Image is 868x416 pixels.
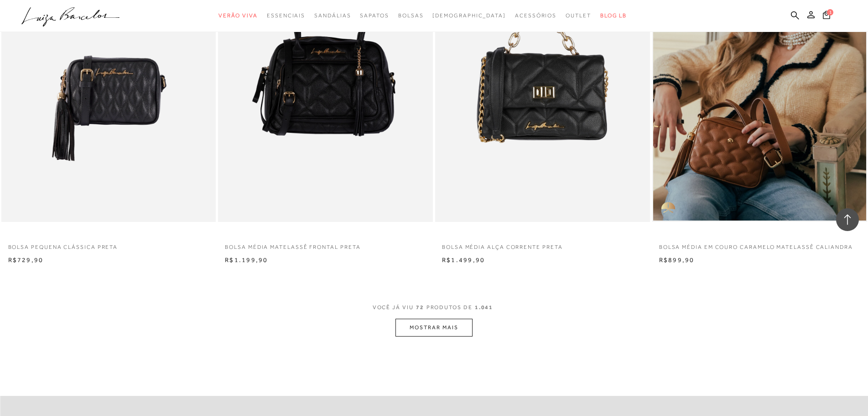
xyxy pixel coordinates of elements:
span: VOCÊ JÁ VIU PRODUTOS DE [373,304,496,311]
button: 1 [820,10,833,22]
a: BOLSA MÉDIA ALÇA CORRENTE PRETA [435,238,650,251]
span: Sapatos [360,12,389,19]
a: categoryNavScreenReaderText [267,7,305,24]
span: BLOG LB [600,12,627,19]
a: BLOG LB [600,7,627,24]
span: R$1.499,90 [442,256,485,263]
span: Outlet [566,12,591,19]
a: categoryNavScreenReaderText [218,7,258,24]
a: noSubCategoriesText [432,7,506,24]
span: R$899,90 [659,256,695,263]
span: Acessórios [515,12,556,19]
span: Bolsas [398,12,424,19]
span: 1.041 [475,304,494,311]
a: BOLSA MÉDIA MATELASSÊ FRONTAL PRETA [218,238,433,251]
span: R$729,90 [8,256,44,263]
a: categoryNavScreenReaderText [314,7,351,24]
span: 1 [827,9,833,16]
span: Verão Viva [218,12,258,19]
span: Sandálias [314,12,351,19]
span: Essenciais [267,12,305,19]
a: categoryNavScreenReaderText [360,7,389,24]
img: golden_caliandra_v6.png [652,195,684,222]
span: R$1.199,90 [225,256,268,263]
button: MOSTRAR MAIS [395,319,472,337]
a: BOLSA PEQUENA CLÁSSICA PRETA [1,238,216,251]
a: categoryNavScreenReaderText [515,7,556,24]
a: categoryNavScreenReaderText [398,7,424,24]
span: [DEMOGRAPHIC_DATA] [432,12,506,19]
a: BOLSA MÉDIA EM COURO CARAMELO MATELASSÊ CALIANDRA [652,238,867,251]
span: 72 [416,304,424,311]
a: categoryNavScreenReaderText [566,7,591,24]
